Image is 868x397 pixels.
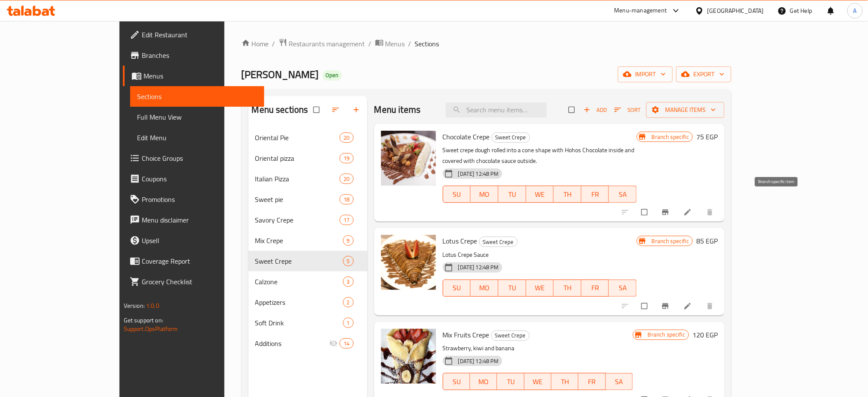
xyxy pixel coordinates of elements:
span: Version: [124,300,145,311]
span: 1.0.0 [146,300,159,311]
img: Lotus Crepe [381,235,436,290]
div: items [340,153,353,163]
div: Sweet Crepe [491,331,530,341]
a: Sections [130,86,265,107]
button: Branch-specific-item [656,203,677,222]
div: Mix Crepe9 [248,230,367,251]
button: TU [498,280,526,297]
span: Full Menu View [137,112,258,122]
a: Menus [123,66,265,86]
button: Manage items [646,102,725,118]
span: SU [447,376,467,388]
button: SA [609,186,637,203]
div: items [340,174,353,184]
button: delete [701,297,721,316]
div: Soft Drink1 [248,313,367,333]
div: items [340,132,353,143]
img: Mix Fruits Crepe [381,329,436,384]
span: TH [557,282,578,294]
span: Add [584,105,607,115]
input: search [446,102,547,117]
span: Oriental pizza [255,153,340,163]
div: items [343,318,354,328]
span: 19 [340,154,353,162]
button: Branch-specific-item [656,297,677,316]
span: TU [502,188,523,201]
span: TH [555,376,575,388]
span: Branch specific [648,237,692,245]
span: 3 [343,278,353,286]
span: Menus [385,39,405,49]
span: Mix Crepe [255,235,343,246]
span: Branch specific [644,331,689,339]
h6: 75 EGP [696,131,718,143]
span: 17 [340,216,353,224]
li: / [369,39,372,49]
button: MO [471,280,498,297]
span: SU [447,282,468,294]
button: import [618,66,673,82]
span: Appetizers [255,297,343,307]
span: Select to update [636,298,654,314]
button: SA [606,373,633,390]
span: SA [612,188,633,201]
a: Edit Restaurant [123,24,265,45]
button: SU [443,280,471,297]
span: 2 [343,298,353,307]
p: Strawberry, kiwi and banana [443,343,633,354]
div: Savory Crepe17 [248,210,367,230]
span: 14 [340,340,353,348]
a: Branches [123,45,265,66]
span: 20 [340,134,353,142]
div: Oriental Pie20 [248,127,367,148]
span: Sweet Crepe [492,331,529,340]
p: Lotus Crepe Sauce [443,250,637,260]
div: items [343,235,354,246]
span: Restaurants management [289,39,365,49]
span: [DATE] 12:48 PM [455,263,502,271]
button: Add [582,103,609,117]
div: Menu-management [614,6,667,16]
span: Sweet Crepe [492,132,530,142]
span: Calzone [255,277,343,287]
h2: Menu sections [252,103,308,116]
span: FR [582,376,602,388]
span: Chocolate Crepe [443,130,490,143]
h6: 120 EGP [692,329,718,341]
span: SA [609,376,629,388]
button: Add section [347,100,367,119]
span: export [683,69,725,80]
span: Coupons [142,174,258,184]
span: Sweet Crepe [480,237,517,247]
span: Italian Pizza [255,174,340,184]
h6: 85 EGP [696,235,718,247]
span: Sort [614,105,641,115]
button: WE [526,186,554,203]
h2: Menu items [374,103,421,116]
span: 18 [340,195,353,204]
span: MO [474,188,495,201]
span: Get support on: [124,315,163,326]
span: Savory Crepe [255,215,340,225]
button: MO [470,373,497,390]
span: Additions [255,338,330,349]
span: import [625,69,666,80]
span: Select section [564,102,582,118]
button: export [676,66,731,82]
span: Sweet Crepe [255,256,343,266]
span: FR [585,188,606,201]
div: Oriental Pie [255,132,340,143]
button: Sort [612,103,643,117]
p: Sweet crepe dough rolled into a cone shape with Hohos Chocolate inside and covered with chocolate... [443,145,637,166]
li: / [272,39,275,49]
button: WE [525,373,552,390]
span: TH [557,188,578,201]
div: Sweet pie [255,194,340,205]
a: Promotions [123,189,265,210]
span: Add item [582,103,609,117]
button: TH [554,280,582,297]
